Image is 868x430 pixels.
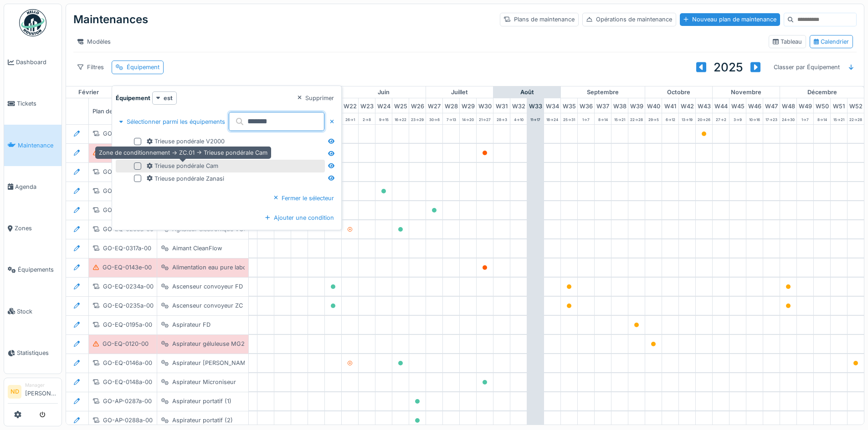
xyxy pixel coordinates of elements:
div: W 28 [443,98,459,112]
div: Filtres [73,61,108,74]
div: W 52 [847,98,864,112]
div: 21 -> 27 [477,113,493,124]
div: W 22 [342,98,358,112]
div: 18 -> 24 [544,113,560,124]
div: 4 -> 10 [510,113,527,124]
span: Équipements [18,265,58,274]
div: GO-EQ-0143e-00 [103,263,152,272]
div: W 38 [611,98,628,112]
div: Tableau [773,37,802,46]
div: GO-EQ-0234a-00 [103,282,154,291]
div: 6 -> 12 [662,113,678,124]
img: Badge_color-CXgf-gQk.svg [19,9,46,36]
div: W 45 [729,98,746,112]
div: Manager [25,382,58,389]
div: 9 -> 15 [375,113,392,124]
div: septembre [561,86,645,98]
strong: est [164,94,173,102]
div: GO-Eq-0294a-00 [103,129,153,138]
div: 29 -> 5 [645,113,662,124]
div: Aspirateur FD [172,320,211,329]
div: Ajouter une condition [262,212,338,224]
div: GO-EQ-0146a-00 [103,359,152,367]
div: Plan de maintenance [89,98,180,124]
div: décembre [780,86,864,98]
div: Opérations de maintenance [582,13,676,26]
div: GO-EQ-0148a-00 [103,378,152,386]
div: Équipement [127,63,159,71]
div: W 43 [696,98,712,112]
div: Aspirateur géluleuse MG2 [172,339,245,348]
div: 13 -> 19 [679,113,695,124]
div: 7 -> 13 [443,113,459,124]
div: Alimentation eau pure labo qc [172,263,255,272]
div: W 39 [628,98,645,112]
div: Aspirateur portatif (2) [172,416,233,425]
div: 11 -> 17 [527,113,544,124]
div: 22 -> 28 [847,113,864,124]
div: W 24 [375,98,392,112]
div: W 33 [527,98,544,112]
div: 24 -> 30 [780,113,796,124]
span: Tickets [17,99,58,108]
div: 1 -> 7 [797,113,813,124]
div: Aspirateur Microniseur [172,378,236,386]
div: W 46 [746,98,763,112]
div: 8 -> 14 [814,113,830,124]
div: W 51 [831,98,847,112]
div: juillet [426,86,493,98]
div: W 42 [679,98,695,112]
div: GO-EQ-0317a-00 [103,244,151,253]
div: Aspirateur portatif (1) [172,397,231,405]
div: 3 -> 9 [729,113,746,124]
div: 25 -> 31 [561,113,577,124]
div: Maintenances [73,8,148,31]
div: W 26 [409,98,426,112]
div: W 27 [426,98,442,112]
div: Trieuse pondérale V2000 [147,137,225,146]
div: 1 -> 7 [578,113,594,124]
div: Trieuse pondérale Cam [147,162,218,170]
div: W 30 [477,98,493,112]
div: Classer par Équipement [770,61,844,74]
div: W 34 [544,98,560,112]
span: Maintenance [18,141,58,150]
div: Ascenseur convoyeur FD [172,282,243,291]
div: GO-EQ-0120-00 [103,339,149,348]
div: Fermer le sélecteur [270,192,338,204]
div: W 35 [561,98,577,112]
div: août [493,86,560,98]
div: 8 -> 14 [595,113,611,124]
div: GO-EQ-0195a-00 [103,320,152,329]
div: W 29 [460,98,476,112]
div: GO-AP-0288a-00 [103,416,153,425]
div: W 36 [578,98,594,112]
div: octobre [645,86,712,98]
div: W 40 [645,98,662,112]
div: W 32 [510,98,527,112]
span: Zones [15,224,58,233]
div: W 25 [392,98,409,112]
div: février [55,86,122,98]
div: W 23 [359,98,375,112]
div: GO-EQ-0235a-00 [103,301,154,310]
div: 10 -> 16 [746,113,763,124]
div: W 31 [493,98,510,112]
div: 15 -> 21 [831,113,847,124]
div: W 44 [713,98,729,112]
div: W 48 [780,98,796,112]
div: W 47 [763,98,780,112]
div: Nouveau plan de maintenance [680,13,780,25]
div: 23 -> 29 [409,113,426,124]
div: GO-EQ-0310a-00 [103,187,152,195]
div: Modèles [73,35,115,48]
div: 14 -> 20 [460,113,476,124]
div: GO-AP-0287a-00 [103,397,152,405]
div: 22 -> 28 [628,113,645,124]
div: Supprimer [294,92,338,104]
div: GO-EQ-0175a-00 [103,206,152,214]
div: Ascenseur convoyeur ZC [172,301,243,310]
div: W 49 [797,98,813,112]
div: juin [342,86,426,98]
div: W 37 [595,98,611,112]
